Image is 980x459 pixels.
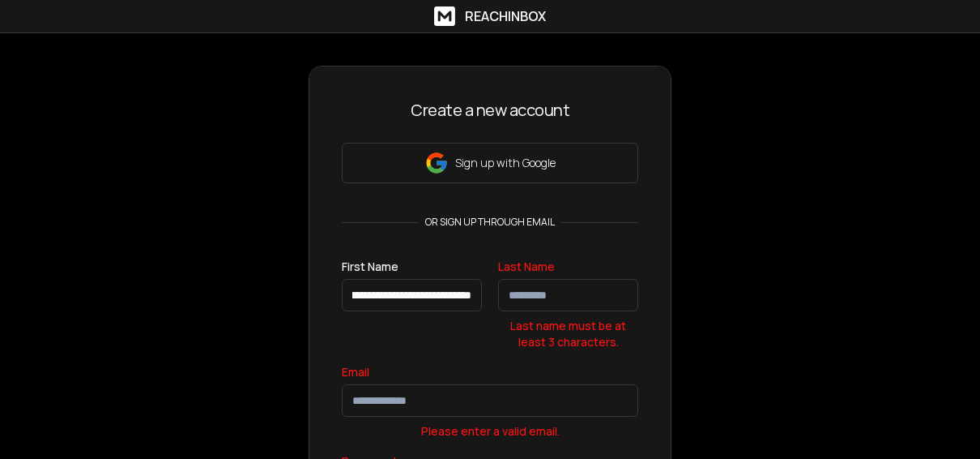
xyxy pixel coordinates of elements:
label: Last Name [498,261,555,272]
h3: Create a new account [342,99,638,122]
h1: ReachInbox [465,6,546,26]
label: First Name [342,261,398,272]
p: Please enter a valid email. [342,423,638,440]
p: or sign up through email [419,216,561,229]
a: ReachInbox [434,6,546,26]
button: Sign up with Google [342,143,638,183]
label: Email [342,367,369,378]
p: Sign up with Google [455,155,556,171]
p: Last name must be at least 3 characters. [498,318,638,350]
